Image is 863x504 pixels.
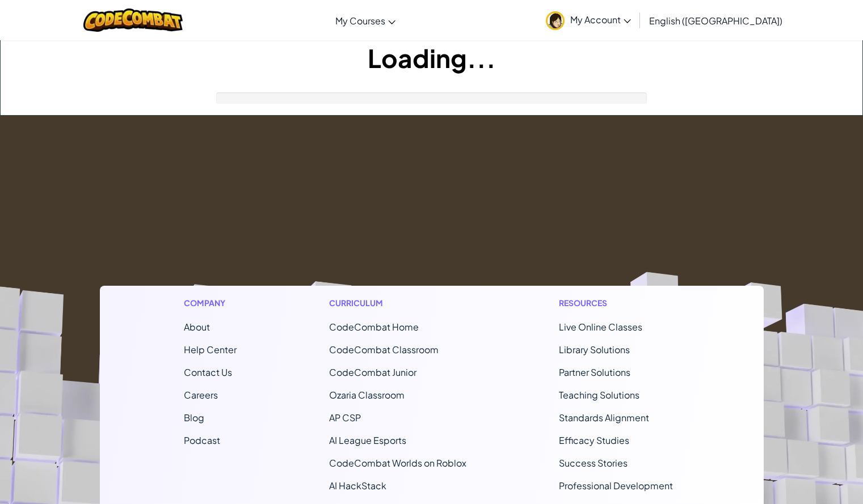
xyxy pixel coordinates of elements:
a: Partner Solutions [559,366,630,378]
a: AI League Esports [329,434,406,446]
span: My Courses [335,15,385,27]
a: AI HackStack [329,480,386,492]
a: Ozaria Classroom [329,389,405,401]
a: My Account [540,2,637,38]
a: About [184,321,210,333]
h1: Curriculum [329,297,466,309]
a: CodeCombat Classroom [329,344,439,355]
a: Success Stories [559,457,628,469]
a: Blog [184,412,204,423]
span: English ([GEOGRAPHIC_DATA]) [649,15,782,27]
span: My Account [570,14,631,26]
a: Efficacy Studies [559,434,629,446]
a: Podcast [184,434,220,446]
a: Help Center [184,344,237,355]
h1: Company [184,297,237,309]
a: CodeCombat Worlds on Roblox [329,457,466,469]
img: avatar [546,11,565,30]
span: Contact Us [184,366,232,378]
a: AP CSP [329,412,361,423]
a: Library Solutions [559,344,630,355]
a: Standards Alignment [559,412,649,423]
a: My Courses [330,5,401,36]
img: CodeCombat logo [83,9,183,32]
span: CodeCombat Home [329,321,419,333]
a: CodeCombat Junior [329,366,416,378]
a: Live Online Classes [559,321,642,333]
h1: Resources [559,297,680,309]
h1: Loading... [1,40,862,75]
a: English ([GEOGRAPHIC_DATA]) [643,5,788,36]
a: Professional Development [559,480,673,492]
a: Careers [184,389,218,401]
a: Teaching Solutions [559,389,639,401]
